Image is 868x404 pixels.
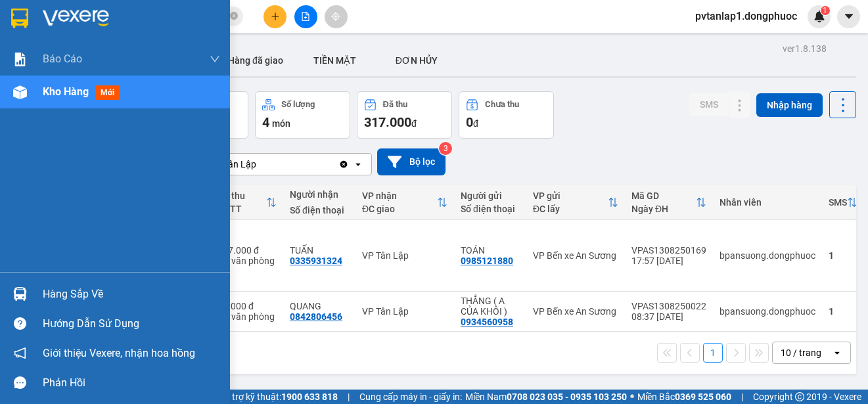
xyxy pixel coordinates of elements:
[685,8,808,24] span: pvtanlap1.dongphuoc
[533,306,618,317] div: VP Bến xe An Sương
[689,93,729,116] button: SMS
[631,204,696,214] div: Ngày ĐH
[625,185,713,220] th: Toggle SortBy
[473,118,478,129] span: đ
[331,12,340,21] span: aim
[631,245,706,256] div: VPAS1308250169
[217,204,266,214] div: HTTT
[272,118,290,129] span: món
[359,390,462,404] span: Cung cấp máy in - giấy in:
[829,306,857,317] div: 1
[290,256,342,266] div: 0335931324
[263,5,286,28] button: plus
[461,245,520,256] div: TOÁN
[829,197,847,208] div: SMS
[281,100,315,109] div: Số lượng
[461,191,520,201] div: Người gửi
[533,250,618,261] div: VP Bến xe An Sương
[533,191,608,201] div: VP gửi
[459,91,554,139] button: Chưa thu0đ
[720,197,815,208] div: Nhân viên
[290,311,342,322] div: 0842806456
[396,55,438,66] span: ĐƠN HỦY
[466,114,473,130] span: 0
[703,343,723,363] button: 1
[255,91,350,139] button: Số lượng4món
[14,347,26,359] span: notification
[348,390,350,404] span: |
[362,204,437,214] div: ĐC giao
[230,12,238,20] span: close-circle
[210,54,220,64] span: down
[325,5,348,28] button: aim
[43,345,195,361] span: Giới thiệu Vexere, nhận hoa hồng
[262,114,269,130] span: 4
[822,185,864,220] th: Toggle SortBy
[217,301,277,311] div: 30.000 đ
[217,191,266,201] div: Đã thu
[13,85,27,99] img: warehouse-icon
[507,392,627,402] strong: 0708 023 035 - 0935 103 250
[13,287,27,301] img: warehouse-icon
[281,392,338,402] strong: 1900 633 818
[383,100,407,109] div: Đã thu
[217,245,277,256] div: 287.000 đ
[218,390,338,404] span: Hỗ trợ kỹ thuật:
[795,392,804,401] span: copyright
[783,41,827,56] div: ver 1.8.138
[290,301,349,311] div: QUANG
[756,93,823,117] button: Nhập hàng
[43,373,220,393] div: Phản hồi
[14,317,26,330] span: question-circle
[630,394,634,399] span: ⚪️
[313,55,356,66] span: TIỀN MẶT
[362,250,447,261] div: VP Tân Lập
[823,6,827,15] span: 1
[271,12,280,21] span: plus
[290,189,349,200] div: Người nhận
[13,53,27,66] img: solution-icon
[338,159,349,169] svg: Clear value
[377,148,445,175] button: Bộ lọc
[837,5,860,28] button: caret-down
[631,191,696,201] div: Mã GD
[301,12,310,21] span: file-add
[217,45,294,76] button: Hàng đã giao
[290,245,349,256] div: TUẤN
[353,159,363,169] svg: open
[364,114,411,130] span: 317.000
[362,191,437,201] div: VP nhận
[355,185,454,220] th: Toggle SortBy
[461,296,520,317] div: THẮNG ( A CỦA KHÔI )
[720,250,815,261] div: bpansuong.dongphuoc
[258,158,259,171] input: Selected VP Tân Lập.
[631,256,706,266] div: 17:57 [DATE]
[631,311,706,322] div: 08:37 [DATE]
[43,85,89,98] span: Kho hàng
[290,205,349,215] div: Số điện thoại
[741,390,743,404] span: |
[362,306,447,317] div: VP Tân Lập
[217,256,277,266] div: Tại văn phòng
[461,256,513,266] div: 0985121880
[357,91,452,139] button: Đã thu317.000đ
[461,204,520,214] div: Số điện thoại
[95,85,120,100] span: mới
[11,9,28,28] img: logo-vxr
[781,346,821,359] div: 10 / trang
[533,204,608,214] div: ĐC lấy
[821,6,830,15] sup: 1
[217,311,277,322] div: Tại văn phòng
[439,142,452,155] sup: 3
[485,100,519,109] div: Chưa thu
[411,118,417,129] span: đ
[675,392,731,402] strong: 0369 525 060
[720,306,815,317] div: bpansuong.dongphuoc
[230,11,238,23] span: close-circle
[43,284,220,304] div: Hàng sắp về
[829,250,857,261] div: 1
[14,376,26,389] span: message
[631,301,706,311] div: VPAS1308250022
[294,5,317,28] button: file-add
[465,390,627,404] span: Miền Nam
